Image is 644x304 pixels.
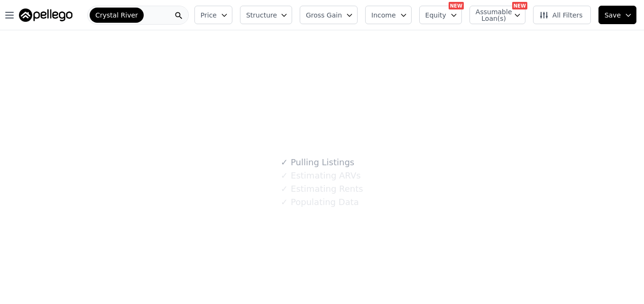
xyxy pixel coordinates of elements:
[476,9,506,22] span: Assumable Loan(s)
[605,10,621,20] span: Save
[281,156,354,169] div: Pulling Listings
[95,10,138,20] span: Crystal River
[281,196,359,209] div: Populating Data
[533,6,591,24] button: All Filters
[449,2,464,9] div: NEW
[281,182,363,196] div: Estimating Rents
[371,10,396,20] span: Income
[512,2,527,9] div: NEW
[469,6,525,24] button: Assumable Loan(s)
[306,10,342,20] span: Gross Gain
[598,6,636,24] button: Save
[281,169,360,182] div: Estimating ARVs
[281,171,288,180] span: ✓
[281,184,288,194] span: ✓
[281,197,288,207] span: ✓
[539,10,583,20] span: All Filters
[300,6,358,24] button: Gross Gain
[281,158,288,167] span: ✓
[365,6,412,24] button: Income
[194,6,232,24] button: Price
[246,10,276,20] span: Structure
[19,9,73,22] img: Pellego
[240,6,292,24] button: Structure
[419,6,462,24] button: Equity
[201,10,217,20] span: Price
[425,10,446,20] span: Equity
